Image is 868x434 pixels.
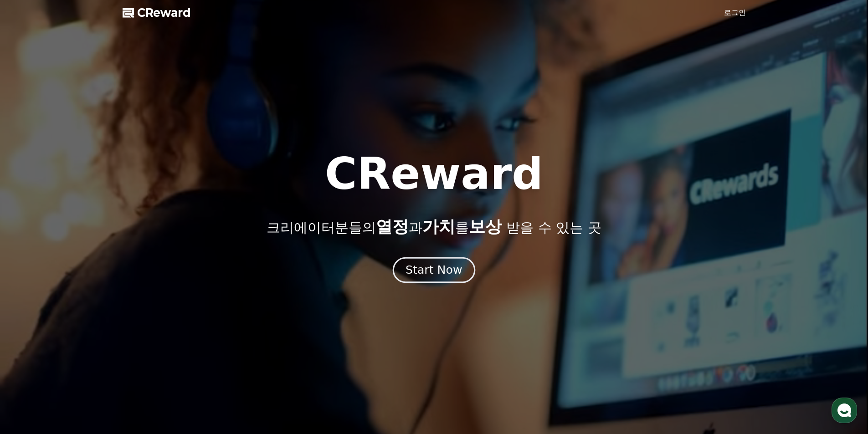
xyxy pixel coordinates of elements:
[137,5,191,20] span: CReward
[376,217,409,236] span: 열정
[60,289,118,311] a: 대화
[469,217,502,236] span: 보상
[395,267,473,276] a: Start Now
[393,257,475,283] button: Start Now
[3,289,60,311] a: 홈
[83,303,94,310] span: 대화
[406,262,462,278] div: Start Now
[123,5,191,20] a: CReward
[141,302,152,310] span: 설정
[422,217,455,236] span: 가치
[267,218,601,236] p: 크리에이터분들의 과 를 받을 수 있는 곳
[118,289,175,311] a: 설정
[325,152,543,196] h1: CReward
[724,7,746,18] a: 로그인
[29,302,34,310] span: 홈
